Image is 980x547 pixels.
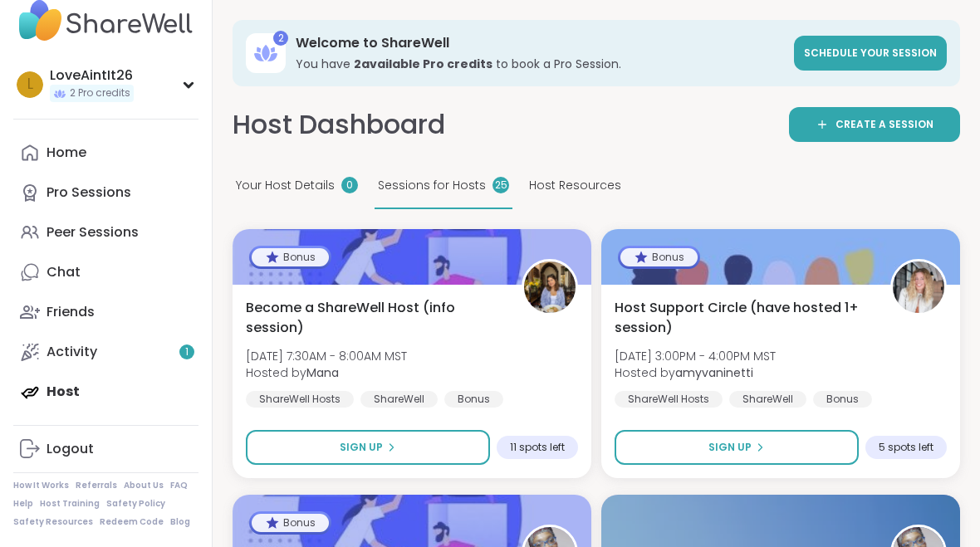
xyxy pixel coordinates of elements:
[246,364,407,381] span: Hosted by
[615,348,776,364] span: [DATE] 3:00PM - 4:00PM MST
[615,430,859,465] button: Sign Up
[100,516,164,528] a: Redeem Code
[879,441,933,454] span: 5 spots left
[47,343,97,361] div: Activity
[296,34,784,52] h3: Welcome to ShareWell
[233,106,445,144] h1: Host Dashboard
[708,440,752,455] span: Sign Up
[835,117,933,132] span: Create a session
[47,144,86,162] div: Home
[789,107,960,142] a: Create a session
[492,177,509,193] div: 25
[13,133,198,173] a: Home
[804,46,937,60] span: Schedule your session
[13,480,69,491] a: How It Works
[529,177,621,194] span: Host Resources
[50,66,134,85] div: LoveAintIt26
[360,391,438,408] div: ShareWell
[185,345,189,359] span: 1
[106,498,165,510] a: Safety Policy
[170,480,188,491] a: FAQ
[729,391,806,408] div: ShareWell
[236,177,335,194] span: Your Host Details
[510,441,565,454] span: 11 spots left
[13,429,198,469] a: Logout
[813,391,872,408] div: Bonus
[27,74,33,95] span: L
[246,430,490,465] button: Sign Up
[13,516,93,528] a: Safety Resources
[340,440,383,455] span: Sign Up
[47,223,139,242] div: Peer Sessions
[13,292,198,332] a: Friends
[252,514,329,532] div: Bonus
[615,364,776,381] span: Hosted by
[70,86,130,100] span: 2 Pro credits
[378,177,486,194] span: Sessions for Hosts
[13,173,198,212] a: Pro Sessions
[47,183,131,202] div: Pro Sessions
[444,391,503,408] div: Bonus
[246,298,503,338] span: Become a ShareWell Host (info session)
[620,248,698,266] div: Bonus
[893,261,944,313] img: amyvaninetti
[615,298,872,338] span: Host Support Circle (have hosted 1+ session)
[273,31,288,46] div: 2
[524,261,576,313] img: Mana
[794,36,947,71] a: Schedule your session
[354,56,492,72] b: 2 available Pro credit s
[246,391,354,408] div: ShareWell Hosts
[170,516,190,528] a: Blog
[40,498,100,510] a: Host Training
[13,332,198,372] a: Activity1
[296,56,784,72] h3: You have to book a Pro Session.
[306,364,339,381] b: Mana
[246,348,407,364] span: [DATE] 7:30AM - 8:00AM MST
[675,364,753,381] b: amyvaninetti
[13,212,198,252] a: Peer Sessions
[47,263,81,281] div: Chat
[615,391,723,408] div: ShareWell Hosts
[47,303,95,321] div: Friends
[341,177,358,193] div: 0
[76,480,117,491] a: Referrals
[13,252,198,292] a: Chat
[13,498,33,510] a: Help
[124,480,164,491] a: About Us
[252,248,329,266] div: Bonus
[47,440,94,458] div: Logout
